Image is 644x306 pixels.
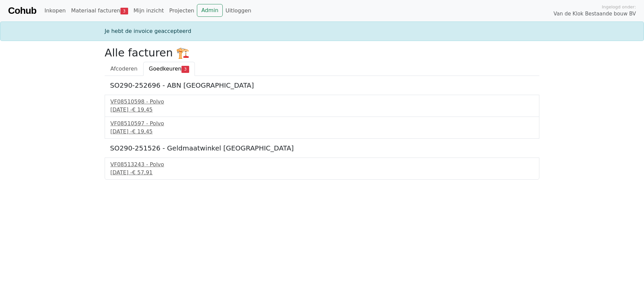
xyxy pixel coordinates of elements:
[110,81,534,89] h5: SO290-252696 - ABN [GEOGRAPHIC_DATA]
[110,106,534,114] div: [DATE] -
[8,3,36,19] a: Cohub
[110,161,534,169] div: VF08513243 - Polvo
[110,98,534,106] div: VF08510598 - Polvo
[602,4,636,10] span: Ingelogd onder:
[132,128,153,135] span: € 19,45
[143,62,195,76] a: Goedkeuren3
[110,65,138,72] span: Afcoderen
[132,106,153,113] span: € 19,45
[101,27,543,35] div: Je hebt de invoice geaccepteerd
[110,120,534,128] div: VF08510597 - Polvo
[42,4,68,17] a: Inkopen
[181,66,189,73] span: 3
[197,4,223,17] a: Admin
[110,98,534,114] a: VF08510598 - Polvo[DATE] -€ 19,45
[120,8,128,14] span: 3
[110,128,534,136] div: [DATE] -
[105,46,539,59] h2: Alle facturen 🏗️
[110,161,534,177] a: VF08513243 - Polvo[DATE] -€ 57,91
[553,10,636,18] span: Van de Klok Bestaande bouw BV
[105,62,143,76] a: Afcoderen
[68,4,131,17] a: Materiaal facturen3
[166,4,197,17] a: Projecten
[132,169,153,176] span: € 57,91
[149,65,181,72] span: Goedkeuren
[110,144,534,152] h5: SO290-251526 - Geldmaatwinkel [GEOGRAPHIC_DATA]
[223,4,254,17] a: Uitloggen
[110,169,534,177] div: [DATE] -
[110,120,534,136] a: VF08510597 - Polvo[DATE] -€ 19,45
[131,4,167,17] a: Mijn inzicht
